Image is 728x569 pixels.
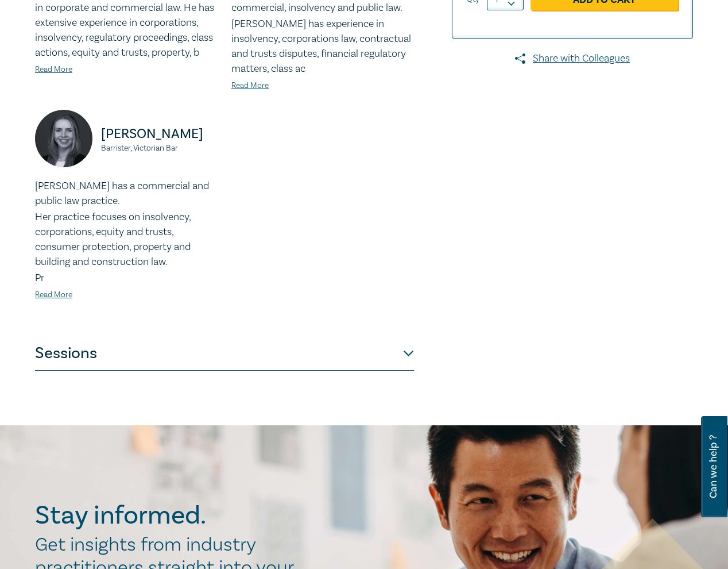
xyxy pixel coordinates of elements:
a: Read More [35,64,72,75]
a: Read More [35,290,72,300]
p: [PERSON_NAME] has experience in insolvency, corporations law, contractual and trusts disputes, fi... [231,17,414,76]
button: Sessions [35,336,414,371]
p: Her practice focuses on insolvency, corporations, equity and trusts, consumer protection, propert... [35,210,218,270]
p: Pr [35,271,218,286]
p: [PERSON_NAME] has a commercial and public law practice. [35,179,218,209]
h2: Stay informed. [35,501,306,530]
small: Barrister, Victorian Bar [101,144,218,152]
span: Can we help ? [708,423,719,510]
p: [PERSON_NAME] [101,125,218,143]
a: Share with Colleagues [452,51,693,66]
a: Read More [231,80,269,91]
img: https://s3.ap-southeast-2.amazonaws.com/leo-cussen-store-production-content/Contacts/Hannah%20McI... [35,110,92,167]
